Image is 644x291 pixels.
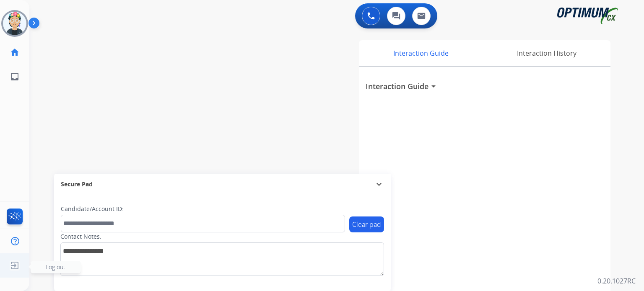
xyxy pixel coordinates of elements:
span: Secure Pad [61,180,93,188]
img: avatar [3,12,26,35]
div: Interaction History [483,40,610,66]
mat-icon: arrow_drop_down [428,81,439,91]
p: 0.20.1027RC [597,276,636,286]
mat-icon: inbox [10,72,20,82]
button: Clear pad [349,216,384,232]
span: Log out [46,263,65,271]
label: Candidate/Account ID: [61,205,124,213]
h3: Interaction Guide [366,80,428,92]
label: Contact Notes: [60,232,101,241]
mat-icon: expand_more [374,179,384,189]
mat-icon: home [10,47,20,57]
div: Interaction Guide [359,40,483,66]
